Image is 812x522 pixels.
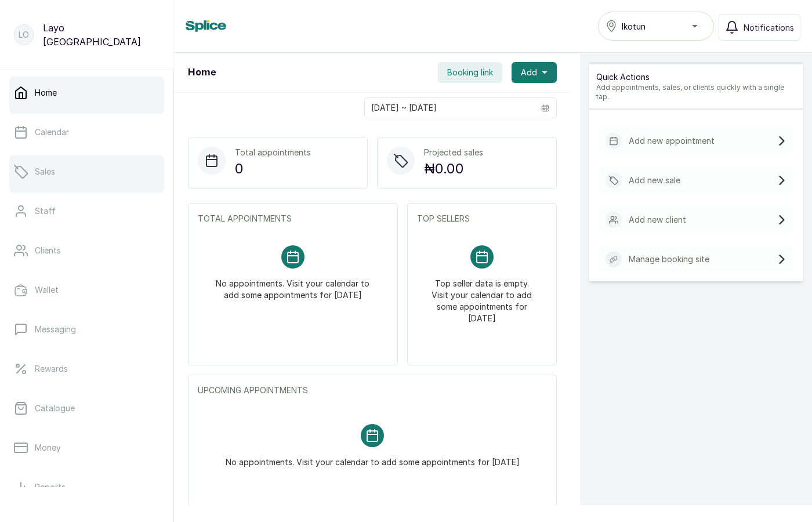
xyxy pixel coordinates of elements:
[35,126,69,138] p: Calendar
[596,71,796,83] p: Quick Actions
[9,274,164,306] a: Wallet
[35,363,68,375] p: Rewards
[365,98,534,118] input: Select date
[9,432,164,464] a: Money
[9,353,164,385] a: Rewards
[198,213,388,224] p: TOTAL APPOINTMENTS
[35,324,76,335] p: Messaging
[9,195,164,227] a: Staff
[19,29,29,41] p: LO
[629,135,715,147] p: Add new appointment
[35,284,59,296] p: Wallet
[541,104,549,112] svg: calendar
[226,447,520,468] p: No appointments. Visit your calendar to add some appointments for [DATE]
[629,214,686,226] p: Add new client
[235,147,311,158] p: Total appointments
[9,155,164,188] a: Sales
[35,87,57,99] p: Home
[212,269,374,301] p: No appointments. Visit your calendar to add some appointments for [DATE]
[43,21,159,49] p: Layo [GEOGRAPHIC_DATA]
[9,471,164,503] a: Reports
[9,77,164,109] a: Home
[198,385,547,396] p: UPCOMING APPOINTMENTS
[521,67,537,78] span: Add
[622,20,646,32] span: Ikotun
[9,234,164,267] a: Clients
[447,67,493,78] span: Booking link
[629,253,709,265] p: Manage booking site
[744,21,794,34] span: Notifications
[424,147,483,158] p: Projected sales
[9,392,164,425] a: Catalogue
[431,269,534,324] p: Top seller data is empty. Visit your calendar to add some appointments for [DATE]
[629,175,680,186] p: Add new sale
[188,66,216,79] h1: Home
[417,213,548,224] p: TOP SELLERS
[719,14,800,41] button: Notifications
[35,245,61,256] p: Clients
[424,158,483,179] p: ₦0.00
[9,116,164,148] a: Calendar
[35,166,55,177] p: Sales
[35,403,75,414] p: Catalogue
[35,205,56,217] p: Staff
[9,313,164,346] a: Messaging
[596,83,796,101] p: Add appointments, sales, or clients quickly with a single tap.
[598,12,714,41] button: Ikotun
[235,158,311,179] p: 0
[512,62,557,83] button: Add
[438,62,502,83] button: Booking link
[35,442,61,454] p: Money
[35,481,66,493] p: Reports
